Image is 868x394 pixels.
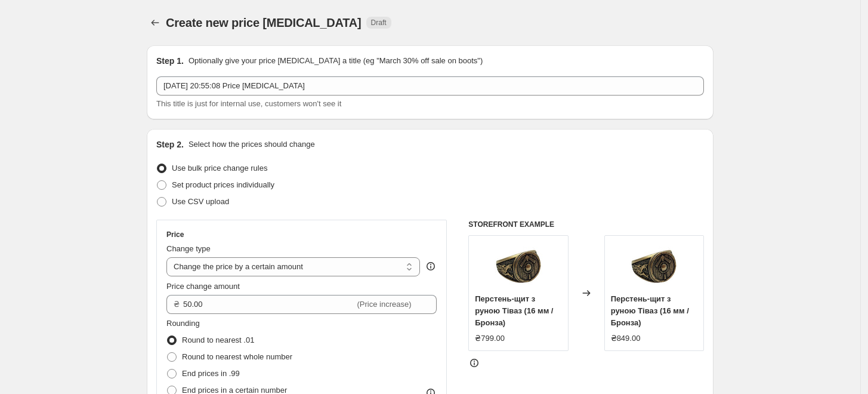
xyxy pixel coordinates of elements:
[495,242,542,290] img: Tyr_ring_br_02_80x.jpg
[172,197,229,206] span: Use CSV upload
[182,335,254,344] span: Round to nearest .01
[172,180,274,189] span: Set product prices individually
[166,230,184,239] h3: Price
[182,352,292,361] span: Round to nearest whole number
[166,16,362,29] span: Create new price [MEDICAL_DATA]
[630,242,678,290] img: Tyr_ring_br_02_80x.jpg
[166,319,200,328] span: Rounding
[156,76,704,96] input: 30% off holiday sale
[475,294,553,327] span: Перстень-щит з руною Тіваз (16 мм / Бронза)
[182,369,240,378] span: End prices in .99
[468,220,704,229] h6: STOREFRONT EXAMPLE
[166,282,240,291] span: Price change amount
[611,294,689,327] span: Перстень-щит з руною Тіваз (16 мм / Бронза)
[183,295,355,314] input: -10.00
[357,300,412,309] span: (Price increase)
[156,99,341,108] span: This title is just for internal use, customers won't see it
[371,18,387,27] span: Draft
[172,164,267,173] span: Use bulk price change rules
[475,333,505,344] div: ₴799.00
[425,260,437,272] div: help
[611,333,641,344] div: ₴849.00
[166,244,211,253] span: Change type
[156,138,184,150] h2: Step 2.
[156,55,184,67] h2: Step 1.
[174,300,180,309] span: ₴
[189,55,483,67] p: Optionally give your price [MEDICAL_DATA] a title (eg "March 30% off sale on boots")
[189,138,315,150] p: Select how the prices should change
[147,14,163,31] button: Price change jobs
